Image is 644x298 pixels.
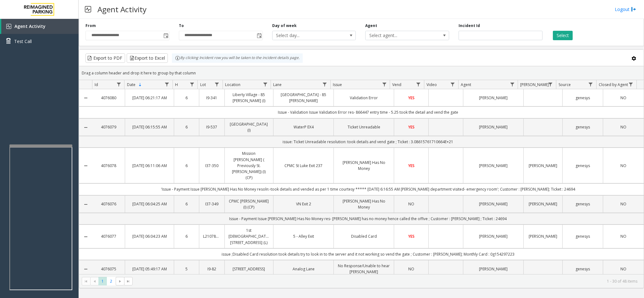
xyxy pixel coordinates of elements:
a: [DATE] 06:04:25 AM [129,201,170,207]
a: NO [398,266,425,272]
a: [PERSON_NAME] [467,95,520,101]
a: Id Filter Menu [114,80,123,89]
span: Go to the next page [118,279,123,284]
a: Disabled Card [338,233,390,239]
a: CPMC [PERSON_NAME] (I) (CP) [228,198,270,210]
a: [PERSON_NAME] [527,201,558,207]
a: Collapse Details [79,234,92,239]
a: [GEOGRAPHIC_DATA] (I) [228,121,270,133]
a: Agent Activity [1,19,79,34]
span: Go to the next page [116,277,124,286]
a: NO [398,201,425,207]
a: [GEOGRAPHIC_DATA] - 85 [PERSON_NAME] [277,92,330,104]
td: issue ;Disabled Card resolution took details try to look in to the server and it not working so v... [92,248,644,260]
span: Test Call [14,38,32,45]
span: NO [620,163,626,168]
a: VN Exit 2 [277,201,330,207]
span: Agent Activity [14,23,46,29]
a: [DATE] 06:21:17 AM [129,95,170,101]
span: NO [408,266,414,272]
kendo-pager-info: 1 - 30 of 48 items [136,279,637,284]
span: Page 1 [98,277,107,285]
span: Sortable [138,82,143,87]
a: 4076079 [96,124,121,130]
a: Collapse Details [79,163,92,168]
a: [PERSON_NAME] Has No Money [338,160,390,171]
span: Lot [200,82,206,87]
button: Select [553,31,573,40]
div: Drag a column header and drop it here to group by that column [79,68,644,79]
label: To [179,23,184,29]
a: YES [398,233,425,239]
span: YES [408,234,415,239]
a: Lane Filter Menu [321,80,329,89]
td: Issue - Validation Issue Validation Error res- 866447 entry time - 5.25 took the detail and vend ... [92,106,644,118]
span: NO [620,266,626,272]
span: Go to the last page [126,279,131,284]
a: 5 - Alley Exit [277,233,330,239]
div: By clicking Incident row you will be taken to the incident details page. [172,53,303,63]
button: Export to Excel [127,53,168,63]
span: NO [620,201,626,207]
a: Logout [615,6,636,13]
a: H Filter Menu [188,80,196,89]
span: Toggle popup [162,31,169,40]
a: I37-349 [203,201,220,207]
a: [PERSON_NAME] [467,233,520,239]
span: Location [225,82,240,87]
a: 4076078 [96,163,121,169]
a: 6 [178,163,195,169]
a: WaterP EX4 [277,124,330,130]
a: I37-350 [203,163,220,169]
a: 4076080 [96,95,121,101]
a: Collapse Details [79,125,92,130]
span: Date [127,82,135,87]
span: Select day... [272,31,339,40]
label: Agent [365,23,377,29]
a: 6 [178,95,195,101]
td: 'Issue - Payment Issue [PERSON_NAME] Has No Money resoln:-took details and vended as per 1 time c... [92,183,644,195]
a: NO [607,163,640,169]
td: Issue - Payment Issue [PERSON_NAME] Has No Money res- [PERSON_NAME] has no money hence called the... [92,213,644,225]
a: NO [607,201,640,207]
a: 4076075 [96,266,121,272]
a: NO [607,95,640,101]
a: NO [607,266,640,272]
a: 6 [178,201,195,207]
img: logout [631,6,636,13]
a: YES [398,124,425,130]
a: I9-537 [203,124,220,130]
span: NO [620,95,626,100]
span: NO [620,124,626,130]
a: Issue Filter Menu [380,80,388,89]
a: [DATE] 06:04:23 AM [129,233,170,239]
label: From [85,23,96,29]
a: L21078200 [203,233,220,239]
a: No Response/Unable to hear [PERSON_NAME] [338,263,390,275]
span: Select agent... [366,31,432,40]
span: Issue [333,82,342,87]
img: 'icon' [6,24,11,29]
span: YES [408,95,415,100]
a: [STREET_ADDRESS] [228,266,270,272]
img: pageIcon [85,2,91,17]
h3: Agent Activity [94,2,150,17]
a: Video Filter Menu [449,80,457,89]
a: Closed by Agent Filter Menu [627,80,635,89]
a: [PERSON_NAME] [527,163,558,169]
a: I9-82 [203,266,220,272]
a: I9-341 [203,95,220,101]
a: Agent Filter Menu [508,80,516,89]
span: Page 2 [107,277,115,285]
a: 1st [DEMOGRAPHIC_DATA], [STREET_ADDRESS] (L) [228,227,270,246]
span: Video [427,82,437,87]
span: Vend [392,82,401,87]
span: Go to the last page [124,277,133,286]
a: genesys [566,201,599,207]
a: [PERSON_NAME] [467,124,520,130]
a: Location Filter Menu [261,80,269,89]
span: Toggle popup [256,31,262,40]
a: [PERSON_NAME] [467,201,520,207]
a: 4076076 [96,201,121,207]
span: Closed by Agent [599,82,628,87]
